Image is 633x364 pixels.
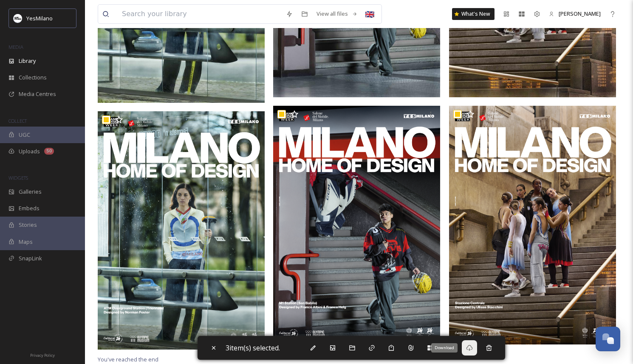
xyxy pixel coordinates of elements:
[559,10,601,17] span: [PERSON_NAME]
[362,6,377,22] div: 🇬🇧
[8,44,23,50] span: MEDIA
[30,353,55,358] span: Privacy Policy
[431,343,458,353] div: Download
[545,6,605,22] a: [PERSON_NAME]
[273,106,440,344] img: M1_MDW.png
[312,6,362,22] a: View all files
[14,14,22,23] img: Logo%20YesMilano%40150x.png
[19,238,33,246] span: Maps
[8,175,28,181] span: WIDGETS
[26,14,53,22] span: YesMilano
[19,147,40,155] span: Uploads
[19,254,42,262] span: SnapLink
[19,90,56,98] span: Media Centres
[596,327,620,351] button: Open Chat
[19,73,47,82] span: Collections
[30,350,55,360] a: Privacy Policy
[19,131,30,139] span: UGC
[19,188,42,196] span: Galleries
[19,221,37,229] span: Stories
[452,8,495,20] a: What's New
[98,356,158,363] span: You've reached the end
[449,106,616,344] img: Centrale_MDW.png
[98,111,265,350] img: Pensilina_MDW.png
[44,148,54,155] div: 50
[118,5,282,23] input: Search your library
[19,204,40,212] span: Embeds
[8,118,27,124] span: COLLECT
[226,343,280,353] span: 3 item(s) selected.
[19,57,36,65] span: Library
